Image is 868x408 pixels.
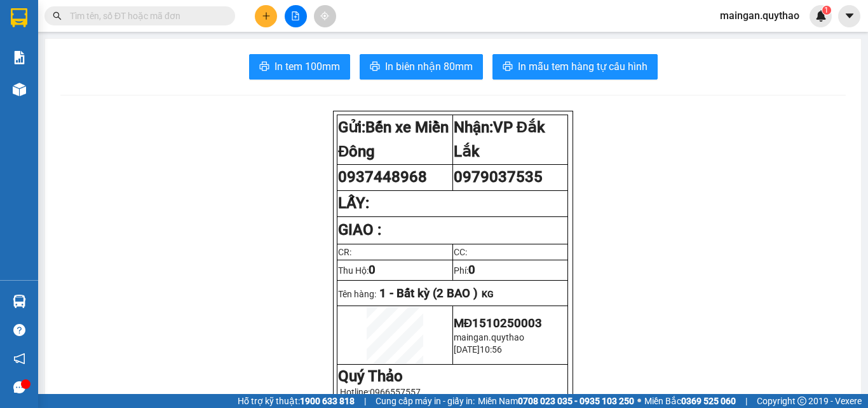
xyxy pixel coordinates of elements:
[338,367,403,385] strong: Quý Thảo
[797,397,806,405] span: copyright
[314,5,336,27] button: aim
[249,54,350,80] button: printerIn tem 100mm
[822,6,831,15] sup: 1
[338,221,381,239] strong: GIAO :
[454,344,480,355] span: [DATE]
[518,59,648,74] span: In mẫu tem hàng tự cấu hình
[838,5,860,27] button: caret-down
[492,54,658,80] button: printerIn mẫu tem hàng tự cấu hình
[337,244,453,260] td: CR:
[291,11,300,20] span: file-add
[340,387,421,397] span: Hotline:
[13,295,26,308] img: warehouse-icon
[452,260,568,280] td: Phí:
[262,11,271,20] span: plus
[338,286,567,300] p: Tên hàng:
[644,394,736,408] span: Miền Bắc
[285,5,307,27] button: file-add
[11,8,27,27] img: logo-vxr
[478,394,634,408] span: Miền Nam
[275,59,340,74] span: In tem 100mm
[369,263,376,277] span: 0
[370,61,380,73] span: printer
[815,10,827,22] img: icon-new-feature
[503,61,513,73] span: printer
[385,59,473,74] span: In biên nhận 80mm
[338,194,369,212] strong: LẤY:
[370,387,421,397] span: 0966557557
[376,394,475,408] span: Cung cấp máy in - giấy in:
[53,11,62,20] span: search
[454,118,545,160] strong: Nhận:
[482,289,494,299] span: KG
[13,353,25,365] span: notification
[468,263,475,277] span: 0
[13,51,26,64] img: solution-icon
[13,381,25,393] span: message
[480,344,502,355] span: 10:56
[364,394,366,408] span: |
[13,83,26,96] img: warehouse-icon
[454,118,545,160] span: VP Đắk Lắk
[454,168,543,186] span: 0979037535
[379,286,478,300] span: 1 - Bất kỳ (2 BAO )
[681,396,736,406] strong: 0369 525 060
[452,244,568,260] td: CC:
[454,332,524,342] span: maingan.quythao
[824,6,829,15] span: 1
[13,324,25,336] span: question-circle
[255,5,277,27] button: plus
[518,396,634,406] strong: 0708 023 035 - 0935 103 250
[360,54,483,80] button: printerIn biên nhận 80mm
[238,394,355,408] span: Hỗ trợ kỹ thuật:
[338,168,427,186] span: 0937448968
[300,396,355,406] strong: 1900 633 818
[259,61,269,73] span: printer
[338,118,449,160] span: Bến xe Miền Đông
[338,118,449,160] strong: Gửi:
[637,398,641,404] span: ⚪️
[844,10,855,22] span: caret-down
[745,394,747,408] span: |
[337,260,453,280] td: Thu Hộ:
[70,9,220,23] input: Tìm tên, số ĐT hoặc mã đơn
[710,8,810,24] span: maingan.quythao
[454,316,542,330] span: MĐ1510250003
[320,11,329,20] span: aim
